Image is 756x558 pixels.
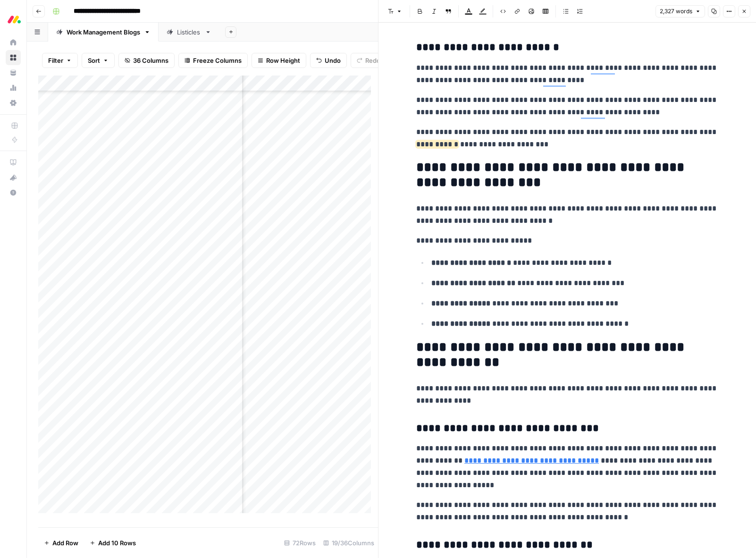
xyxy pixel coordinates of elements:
a: AirOps Academy [6,155,21,170]
div: What's new? [6,170,20,185]
a: Settings [6,95,21,110]
button: Sort [82,53,115,68]
button: Undo [310,53,347,68]
a: Your Data [6,65,21,80]
a: Usage [6,80,21,95]
button: Freeze Columns [178,53,248,68]
div: Listicles [177,27,201,37]
a: Listicles [159,23,219,42]
div: Work Management Blogs [67,27,140,37]
img: Monday.com Logo [6,11,23,28]
button: What's new? [6,170,21,185]
span: Sort [88,56,100,65]
span: Freeze Columns [193,56,242,65]
button: 36 Columns [118,53,175,68]
button: Help + Support [6,185,21,200]
span: Redo [365,56,380,65]
div: 72 Rows [280,535,319,550]
button: Workspace: Monday.com [6,8,21,31]
button: Filter [42,53,78,68]
a: Home [6,35,21,50]
span: Row Height [266,56,300,65]
span: Add 10 Rows [98,538,136,548]
span: Add Row [52,538,78,548]
button: Add Row [38,535,84,550]
a: Work Management Blogs [48,23,159,42]
span: Undo [325,56,341,65]
span: 2,327 words [660,7,692,16]
button: Add 10 Rows [84,535,142,550]
button: Redo [351,53,386,68]
span: 36 Columns [133,56,168,65]
a: Browse [6,50,21,65]
button: Row Height [252,53,306,68]
div: 19/36 Columns [319,535,378,550]
span: Filter [48,56,63,65]
button: 2,327 words [655,5,705,17]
